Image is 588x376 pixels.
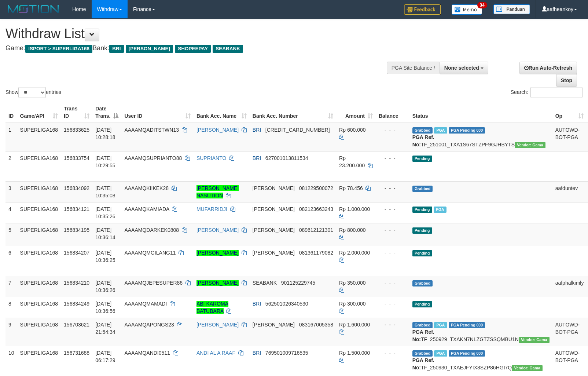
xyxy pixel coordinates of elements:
[124,350,170,356] span: AAAAMQANDI0511
[412,134,434,147] b: PGA Ref. No:
[5,4,61,15] img: MOTION_logo.png
[124,206,169,212] span: AAAAMQKAMIADA
[124,127,179,133] span: AAAAMQADITSTWN13
[196,155,226,161] a: SUPRIANTO
[379,349,407,357] div: - - -
[339,206,370,212] span: Rp 1.000.000
[18,87,46,98] select: Showentries
[61,102,92,123] th: Trans ID: activate to sort column ascending
[5,151,17,181] td: 2
[409,123,552,152] td: TF_251001_TXA1S67STZPF9GJHBYTS
[213,45,243,53] span: SEABANK
[511,87,583,98] label: Search:
[17,151,61,181] td: SUPERLIGA168
[379,249,407,256] div: - - -
[376,102,409,123] th: Balance
[339,280,365,286] span: Rp 350.000
[95,280,115,293] span: [DATE] 10:36:26
[64,185,89,191] span: 156834092
[95,350,115,363] span: [DATE] 06:17:29
[449,322,485,328] span: PGA Pending
[379,126,407,134] div: - - -
[17,223,61,246] td: SUPERLIGA168
[387,62,440,74] div: PGA Site Balance /
[5,26,385,41] h1: Withdraw List
[121,102,194,123] th: User ID: activate to sort column ascending
[5,318,17,346] td: 9
[253,185,295,191] span: [PERSON_NAME]
[196,250,239,256] a: [PERSON_NAME]
[493,4,530,14] img: panduan.png
[412,186,433,192] span: Grabbed
[409,346,552,374] td: TF_250930_TXAEJFYIX8SZP86HGI7Q
[124,322,174,328] span: AAAAMQAPONGS23
[64,206,89,212] span: 156834121
[552,181,587,202] td: aafduntev
[379,279,407,286] div: - - -
[519,62,577,74] a: Run Auto-Refresh
[124,250,176,256] span: AAAAMQMGILANG11
[95,250,115,263] span: [DATE] 10:36:25
[299,227,333,233] span: Copy 089612121301 to clipboard
[530,87,583,98] input: Search:
[512,365,543,371] span: Vendor URL: https://trx31.1velocity.biz
[412,322,433,328] span: Grabbed
[379,154,407,162] div: - - -
[515,142,545,148] span: Vendor URL: https://trx31.1velocity.biz
[124,227,179,233] span: AAAAMQDARKEK0808
[5,45,385,52] h4: Game: Bank:
[265,301,308,307] span: Copy 562501026340530 to clipboard
[434,127,447,134] span: Marked by aafheankoy
[17,297,61,318] td: SUPERLIGA168
[17,123,61,152] td: SUPERLIGA168
[250,102,336,123] th: Bank Acc. Number: activate to sort column ascending
[196,206,227,212] a: MUFARRIDJI
[444,65,479,71] span: None selected
[253,280,277,286] span: SEABANK
[64,155,89,161] span: 156833754
[552,346,587,374] td: AUTOWD-BOT-PGA
[126,45,173,53] span: [PERSON_NAME]
[412,329,434,342] b: PGA Ref. No:
[339,250,370,256] span: Rp 2.000.000
[409,102,552,123] th: Status
[5,102,17,123] th: ID
[175,45,211,53] span: SHOPEEPAY
[17,276,61,297] td: SUPERLIGA168
[124,185,169,191] span: AAAAMQKIIKEK28
[379,321,407,328] div: - - -
[412,357,434,370] b: PGA Ref. No:
[552,123,587,152] td: AUTOWD-BOT-PGA
[92,102,121,123] th: Date Trans.: activate to sort column descending
[64,250,89,256] span: 156834207
[434,322,447,328] span: Marked by aafchhiseyha
[196,322,239,328] a: [PERSON_NAME]
[379,205,407,213] div: - - -
[253,301,261,307] span: BRI
[552,318,587,346] td: AUTOWD-BOT-PGA
[552,102,587,123] th: Op: activate to sort column ascending
[339,350,370,356] span: Rp 1.500.000
[17,102,61,123] th: Game/API: activate to sort column ascending
[379,300,407,307] div: - - -
[336,102,376,123] th: Amount: activate to sort column ascending
[404,4,441,15] img: Feedback.jpg
[409,318,552,346] td: TF_250929_TXAKN7NLZGTZSSQMBU1N
[95,206,115,219] span: [DATE] 10:35:26
[196,127,239,133] a: [PERSON_NAME]
[299,206,333,212] span: Copy 082123663243 to clipboard
[17,246,61,276] td: SUPERLIGA168
[440,62,488,74] button: None selected
[379,185,407,192] div: - - -
[5,87,61,98] label: Show entries
[196,350,235,356] a: ANDI AL A RAAF
[253,127,261,133] span: BRI
[64,322,89,328] span: 156703621
[265,350,308,356] span: Copy 769501009716535 to clipboard
[253,227,295,233] span: [PERSON_NAME]
[5,276,17,297] td: 7
[412,207,432,213] span: Pending
[124,301,167,307] span: AAAAMQMAMADI
[339,227,365,233] span: Rp 800.000
[95,301,115,314] span: [DATE] 10:36:56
